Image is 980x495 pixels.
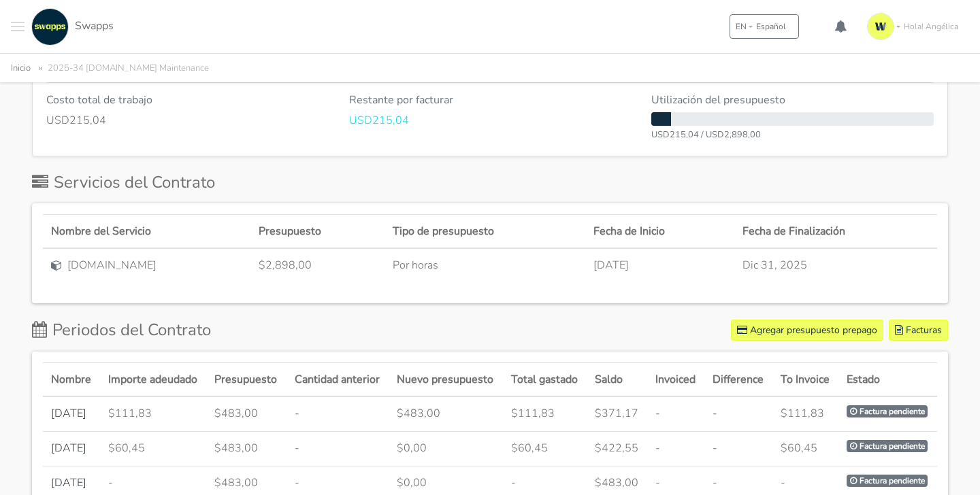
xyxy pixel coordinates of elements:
th: Nuevo presupuesto [389,363,503,397]
td: - [704,432,772,466]
h2: Periodos del Contrato [32,320,211,340]
td: - [647,432,704,466]
a: [DATE] [51,406,86,421]
td: Por horas [385,248,585,281]
td: $422,55 [587,432,647,466]
td: - [704,396,772,432]
th: Importe adeudado [100,363,207,397]
h2: Servicios del Contrato [32,173,215,192]
td: - [287,432,389,466]
td: $111,83 [503,396,587,432]
th: Fecha de Finalización [734,215,937,249]
th: Cantidad anterior [287,363,389,397]
span: Factura pendiente [847,440,928,452]
th: Fecha de Inicio [585,215,735,249]
button: Toggle navigation menu [11,8,24,46]
th: Nombre del Servicio [43,215,250,249]
img: isotipo-3-3e143c57.png [867,13,894,40]
td: $60,45 [100,432,207,466]
th: To Invoice [772,363,838,397]
th: Presupuesto [250,215,385,249]
p: USD215,04 [349,112,632,129]
button: Agregar presupuesto prepago [731,320,883,341]
td: - [647,396,704,432]
a: Swapps [28,8,114,46]
th: Tipo de presupuesto [385,215,585,249]
th: Saldo [587,363,647,397]
td: $111,83 [100,396,207,432]
td: $60,45 [772,432,838,466]
span: Hola! Angélica [904,20,958,33]
td: Dic 31, 2025 [734,248,937,281]
td: $111,83 [772,396,838,432]
a: Hola! Angélica [862,7,969,46]
th: Presupuesto [206,363,286,397]
small: USD215,04 / USD2,898,00 [651,129,761,141]
a: [DATE] [51,441,86,456]
td: $483,00 [206,432,286,466]
td: $60,45 [503,432,587,466]
img: swapps-linkedin-v2.jpg [31,8,69,46]
span: Factura pendiente [847,405,928,417]
td: $483,00 [206,396,286,432]
td: $371,17 [587,396,647,432]
a: Facturas [889,320,948,341]
a: [DATE] [51,475,86,490]
td: - [287,396,389,432]
a: Inicio [11,62,31,74]
span: [DOMAIN_NAME] [67,257,157,273]
th: Invoiced [647,363,704,397]
h6: Costo total de trabajo [46,94,329,107]
td: $2,898,00 [250,248,385,281]
p: USD215,04 [46,112,329,129]
li: 2025-34 [DOMAIN_NAME] Maintenance [33,61,209,76]
h6: Restante por facturar [349,94,632,107]
th: Nombre [43,363,100,397]
th: Estado [838,363,937,397]
span: Factura pendiente [847,475,928,487]
td: [DATE] [585,248,735,281]
span: Español [756,20,786,33]
td: $483,00 [389,396,503,432]
span: Swapps [75,18,114,33]
button: ENEspañol [730,14,799,39]
th: Difference [704,363,772,397]
th: Total gastado [503,363,587,397]
h6: Utilización del presupuesto [651,94,934,107]
td: $0,00 [389,432,503,466]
